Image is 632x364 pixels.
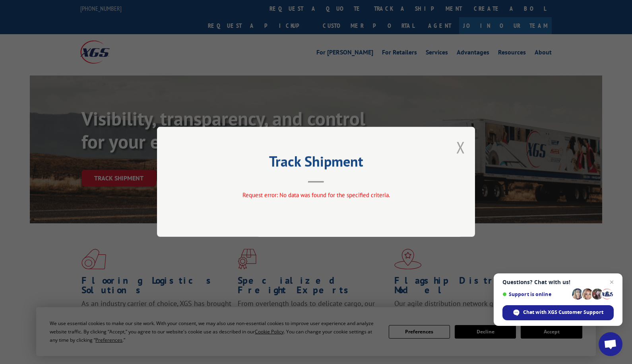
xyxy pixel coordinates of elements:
[502,279,614,285] span: Questions? Chat with us!
[197,156,435,171] h2: Track Shipment
[502,305,614,320] div: Chat with XGS Customer Support
[523,309,603,316] span: Chat with XGS Customer Support
[456,137,465,158] button: Close modal
[599,332,622,356] div: Open chat
[242,192,390,199] span: Request error: No data was found for the specified criteria.
[607,277,616,287] span: Close chat
[502,291,569,297] span: Support is online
